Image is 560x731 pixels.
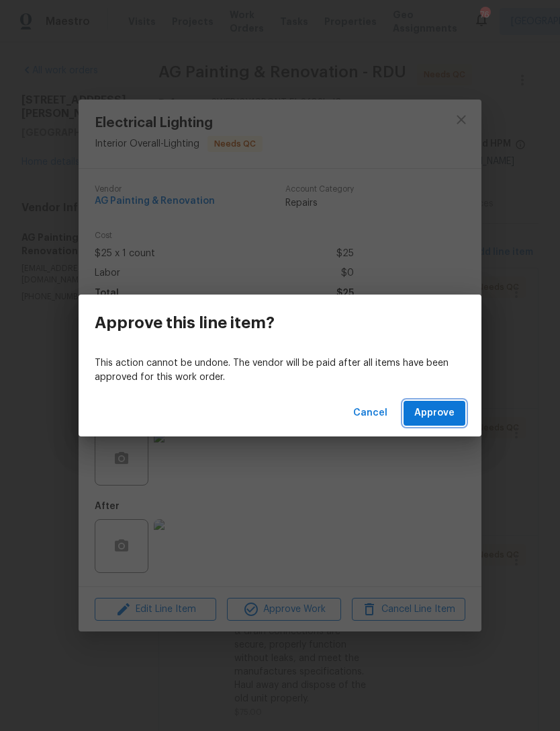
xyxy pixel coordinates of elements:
[348,401,393,426] button: Cancel
[414,405,455,422] span: Approve
[95,313,275,332] h3: Approve this line item?
[353,405,387,422] span: Cancel
[95,356,465,385] p: This action cannot be undone. The vendor will be paid after all items have been approved for this...
[404,401,465,426] button: Approve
